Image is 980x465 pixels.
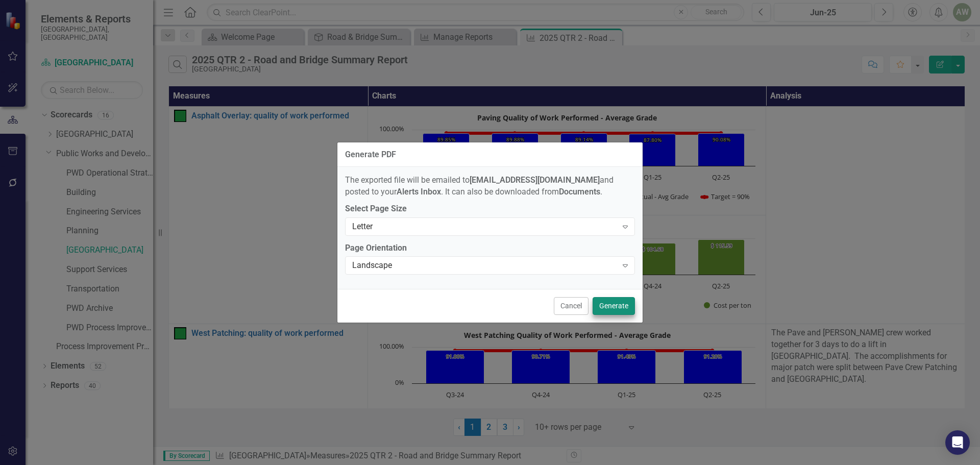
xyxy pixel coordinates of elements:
strong: [EMAIL_ADDRESS][DOMAIN_NAME] [470,175,600,185]
button: Generate [593,297,635,315]
button: Cancel [554,297,589,315]
div: Landscape [352,260,617,272]
strong: Documents [559,187,600,197]
div: Generate PDF [345,150,396,159]
span: The exported file will be emailed to and posted to your . It can also be downloaded from . [345,175,614,197]
label: Page Orientation [345,242,635,254]
label: Select Page Size [345,203,635,215]
div: Letter [352,221,617,232]
div: Open Intercom Messenger [945,430,970,455]
strong: Alerts Inbox [397,187,441,197]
